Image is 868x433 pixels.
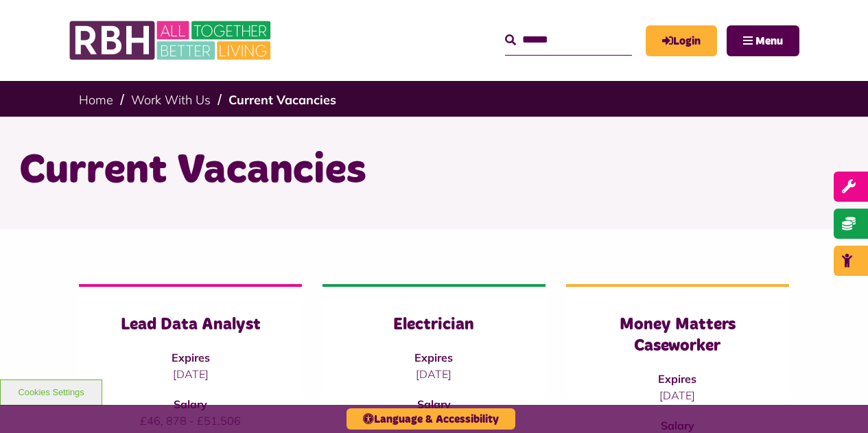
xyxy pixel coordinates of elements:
h3: Lead Data Analyst [106,314,274,336]
button: Navigation [727,25,799,56]
span: Menu [755,36,783,47]
p: [DATE] [350,366,518,382]
strong: Salary [174,397,207,411]
strong: Expires [658,372,696,386]
iframe: Netcall Web Assistant for live chat [806,371,868,433]
strong: Expires [414,351,453,364]
h3: Money Matters Caseworker [594,314,762,357]
h1: Current Vacancies [19,144,849,198]
img: RBH [69,14,274,67]
a: Home [79,92,113,108]
strong: Expires [172,351,210,364]
p: [DATE] [106,366,274,382]
a: MyRBH [646,25,717,56]
h3: Electrician [350,314,518,336]
a: Work With Us [131,92,211,108]
a: Current Vacancies [228,92,336,108]
button: Language & Accessibility [347,408,515,430]
p: [DATE] [594,387,762,403]
strong: Salary [417,397,451,411]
